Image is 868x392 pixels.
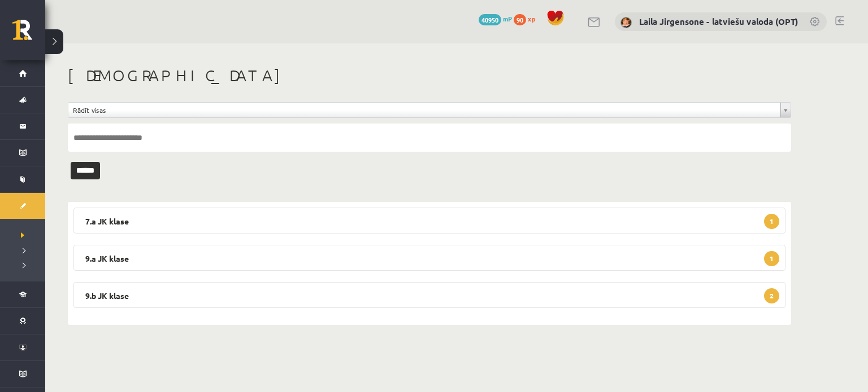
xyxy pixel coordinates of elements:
[620,17,632,28] img: Laila Jirgensone - latviešu valoda (OPT)
[514,14,541,23] a: 90 xp
[479,14,501,25] span: 40950
[503,14,512,23] span: mP
[479,14,512,23] a: 40950 mP
[764,251,779,266] span: 1
[764,214,779,229] span: 1
[73,245,785,271] legend: 9.a JK klase
[12,20,45,48] a: Rīgas 1. Tālmācības vidusskola
[514,14,526,25] span: 90
[68,103,791,117] a: Rādīt visas
[639,16,798,27] a: Laila Jirgensone - latviešu valoda (OPT)
[73,208,785,234] legend: 7.a JK klase
[68,66,791,85] h1: [DEMOGRAPHIC_DATA]
[528,14,535,23] span: xp
[73,103,776,117] span: Rādīt visas
[73,282,785,308] legend: 9.b JK klase
[764,288,779,303] span: 2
